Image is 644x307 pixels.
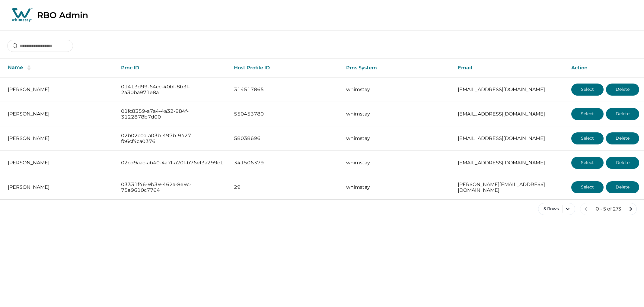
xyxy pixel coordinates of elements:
[346,111,448,117] p: whimstay
[571,108,604,120] button: Select
[538,203,575,215] button: 5 Rows
[571,84,604,96] button: Select
[8,87,111,93] p: [PERSON_NAME]
[592,203,625,215] button: 0 - 5 of 273
[121,84,224,96] p: 01413d99-64cc-40bf-8b3f-2a30ba971e8a
[458,87,562,93] p: [EMAIL_ADDRESS][DOMAIN_NAME]
[596,206,621,212] p: 0 - 5 of 273
[346,160,448,166] p: whimstay
[234,87,336,93] p: 314517865
[346,184,448,190] p: whimstay
[571,181,604,193] button: Select
[458,182,562,193] p: [PERSON_NAME][EMAIL_ADDRESS][DOMAIN_NAME]
[234,160,336,166] p: 341506379
[234,184,336,190] p: 29
[8,184,111,190] p: [PERSON_NAME]
[346,135,448,141] p: whimstay
[566,59,644,77] th: Action
[606,84,639,96] button: Delete
[116,59,229,77] th: Pmc ID
[121,133,224,144] p: 02b02c0a-a03b-497b-9427-fb6cf4ca0376
[606,132,639,144] button: Delete
[458,111,562,117] p: [EMAIL_ADDRESS][DOMAIN_NAME]
[121,182,224,193] p: 03331f46-9b39-462a-8e9c-75e9610c7764
[606,108,639,120] button: Delete
[458,135,562,141] p: [EMAIL_ADDRESS][DOMAIN_NAME]
[580,203,592,215] button: previous page
[606,181,639,193] button: Delete
[23,65,35,71] button: sorting
[8,135,111,141] p: [PERSON_NAME]
[229,59,341,77] th: Host Profile ID
[121,160,224,166] p: 02cd9aac-ab40-4a7f-a20f-b76ef3a299c1
[121,108,224,120] p: 01fc8359-a7a4-4a32-984f-3122878b7d00
[234,135,336,141] p: 58038696
[625,203,637,215] button: next page
[8,111,111,117] p: [PERSON_NAME]
[606,157,639,169] button: Delete
[341,59,453,77] th: Pms System
[346,87,448,93] p: whimstay
[234,111,336,117] p: 550453780
[37,10,88,20] p: RBO Admin
[571,157,604,169] button: Select
[571,132,604,144] button: Select
[453,59,566,77] th: Email
[8,160,111,166] p: [PERSON_NAME]
[458,160,562,166] p: [EMAIL_ADDRESS][DOMAIN_NAME]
